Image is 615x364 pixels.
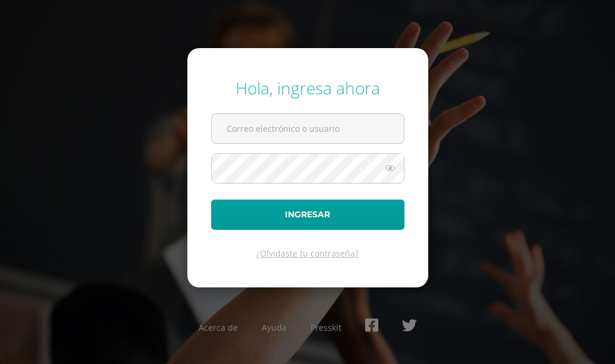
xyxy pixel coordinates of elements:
[262,322,287,333] a: Ayuda
[211,200,404,230] button: Ingresar
[212,114,404,143] input: Correo electrónico o usuario
[310,322,341,333] a: Presskit
[256,248,359,259] a: ¿Olvidaste tu contraseña?
[199,322,238,333] a: Acerca de
[211,77,404,99] div: Hola, ingresa ahora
